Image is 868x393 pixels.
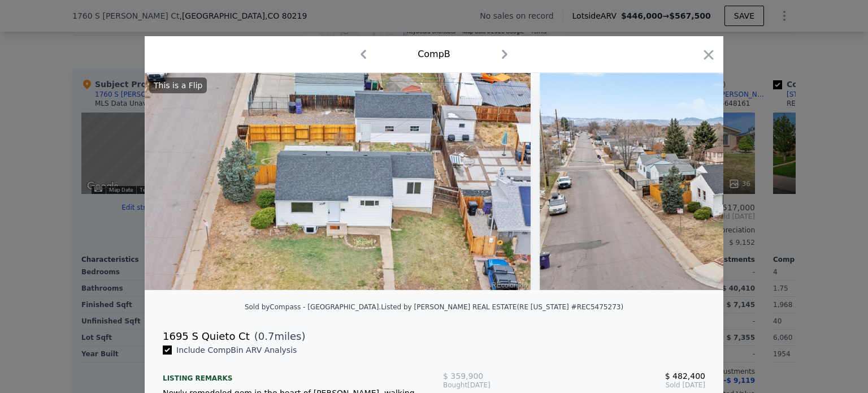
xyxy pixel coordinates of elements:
[665,372,705,381] span: $ 482,400
[163,329,250,344] div: 1695 S Quieto Ct
[418,47,450,61] div: Comp B
[245,303,381,311] div: Sold by Compass - [GEOGRAPHIC_DATA] .
[443,372,483,381] span: $ 359,900
[443,381,531,390] div: [DATE]
[172,346,301,355] span: Include Comp B in ARV Analysis
[381,303,623,311] div: Listed by [PERSON_NAME] REAL ESTATE (RE [US_STATE] #REC5475273)
[443,381,467,390] span: Bought
[145,73,531,290] img: Property Img
[149,77,207,93] div: This is a Flip
[258,330,275,342] span: 0.7
[250,329,306,344] span: ( miles)
[163,365,425,383] div: Listing remarks
[531,381,705,390] span: Sold [DATE]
